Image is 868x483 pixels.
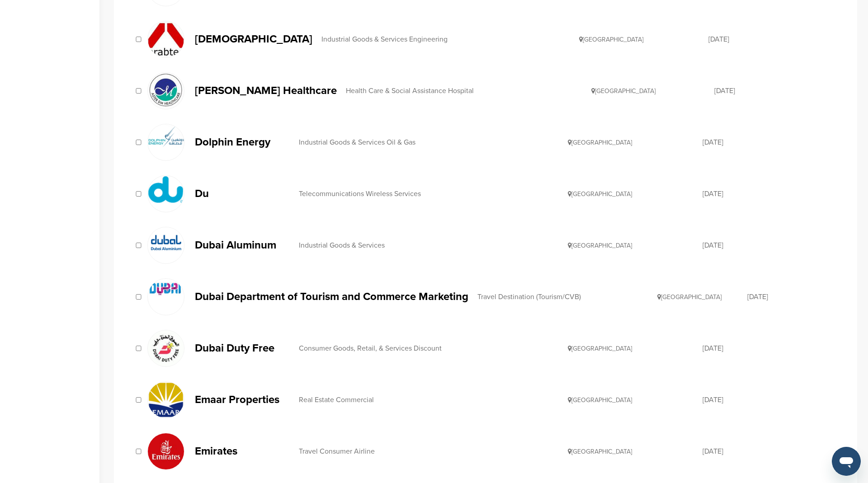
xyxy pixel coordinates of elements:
div: Consumer Goods, Retail, & Services Discount [299,345,568,352]
p: Dolphin Energy [195,136,290,148]
div: Industrial Goods & Services Oil & Gas [299,139,568,146]
div: [DATE] [703,139,837,146]
img: Aster dm healthcare logo [148,73,184,108]
div: Travel Destination (Tourism/CVB) [477,293,657,300]
div: [DATE] [703,345,837,352]
div: Industrial Goods & Services [299,242,568,249]
a: Data [DEMOGRAPHIC_DATA] Industrial Goods & Services Engineering [GEOGRAPHIC_DATA] [DATE] [147,21,837,58]
div: Travel Consumer Airline [299,448,568,455]
div: [GEOGRAPHIC_DATA] [657,294,747,300]
a: Aster dm healthcare logo [PERSON_NAME] Healthcare Health Care & Social Assistance Hospital [GEOGR... [147,72,837,109]
img: Data [148,330,184,366]
a: 6inooqr 400x400 Emirates Travel Consumer Airline [GEOGRAPHIC_DATA] [DATE] [147,433,837,470]
img: Data [148,227,184,257]
img: Dubai logo [148,279,184,298]
p: Dubai Aluminum [195,239,290,251]
div: Industrial Goods & Services Engineering [321,36,580,43]
div: [GEOGRAPHIC_DATA] [579,36,708,43]
div: [DATE] [747,293,837,300]
a: Dubai logo Dubai Department of Tourism and Commerce Marketing Travel Destination (Tourism/CVB) [G... [147,278,837,315]
div: Telecommunications Wireless Services [299,190,568,197]
div: [DATE] [703,448,837,455]
div: [DATE] [703,190,837,197]
div: [DATE] [703,396,837,403]
a: Data Dubai Duty Free Consumer Goods, Retail, & Services Discount [GEOGRAPHIC_DATA] [DATE] [147,330,837,367]
a: Data Dubai Aluminum Industrial Goods & Services [GEOGRAPHIC_DATA] [DATE] [147,227,837,264]
div: [DATE] [714,87,837,94]
a: Data Du Telecommunications Wireless Services [GEOGRAPHIC_DATA] [DATE] [147,175,837,212]
img: Open uri20141112 50798 joqvja [148,382,184,418]
div: Health Care & Social Assistance Hospital [346,87,592,94]
div: [GEOGRAPHIC_DATA] [568,397,703,403]
p: Dubai Department of Tourism and Commerce Marketing [195,291,468,302]
div: Real Estate Commercial [299,396,568,403]
p: Emaar Properties [195,394,290,405]
div: [GEOGRAPHIC_DATA] [591,88,714,94]
div: [GEOGRAPHIC_DATA] [568,191,703,197]
div: [DATE] [703,242,837,249]
div: [GEOGRAPHIC_DATA] [568,448,703,455]
a: Imgres 1 Dolphin Energy Industrial Goods & Services Oil & Gas [GEOGRAPHIC_DATA] [DATE] [147,124,837,161]
a: Open uri20141112 50798 joqvja Emaar Properties Real Estate Commercial [GEOGRAPHIC_DATA] [DATE] [147,381,837,418]
img: Data [148,176,184,203]
img: 6inooqr 400x400 [148,433,184,469]
p: [PERSON_NAME] Healthcare [195,85,337,96]
img: Data [148,21,184,57]
iframe: Button to launch messaging window [832,447,861,476]
p: [DEMOGRAPHIC_DATA] [195,33,312,45]
div: [GEOGRAPHIC_DATA] [568,242,703,249]
p: Du [195,188,290,199]
div: [DATE] [708,36,837,43]
img: Imgres 1 [148,124,184,148]
p: Emirates [195,445,290,457]
div: [GEOGRAPHIC_DATA] [568,345,703,352]
div: [GEOGRAPHIC_DATA] [568,139,703,146]
p: Dubai Duty Free [195,342,290,354]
